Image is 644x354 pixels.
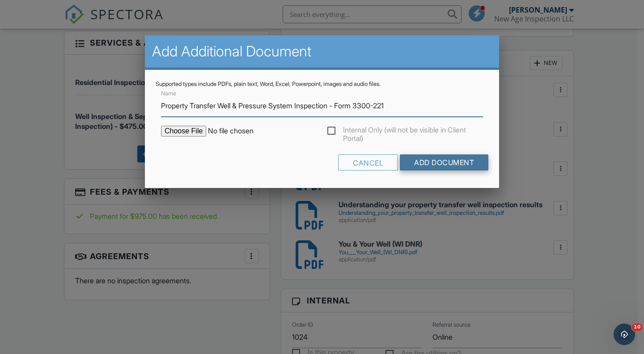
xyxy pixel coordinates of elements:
label: Name [161,90,176,98]
div: Cancel [338,154,398,171]
input: Add Document [400,154,488,171]
h2: Add Additional Document [152,43,492,60]
div: Supported types include PDFs, plain text, Word, Excel, Powerpoint, images and audio files. [156,81,488,88]
iframe: Intercom live chat [614,324,635,345]
label: Internal Only (will not be visible in Client Portal) [327,126,483,137]
span: 10 [632,324,642,331]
